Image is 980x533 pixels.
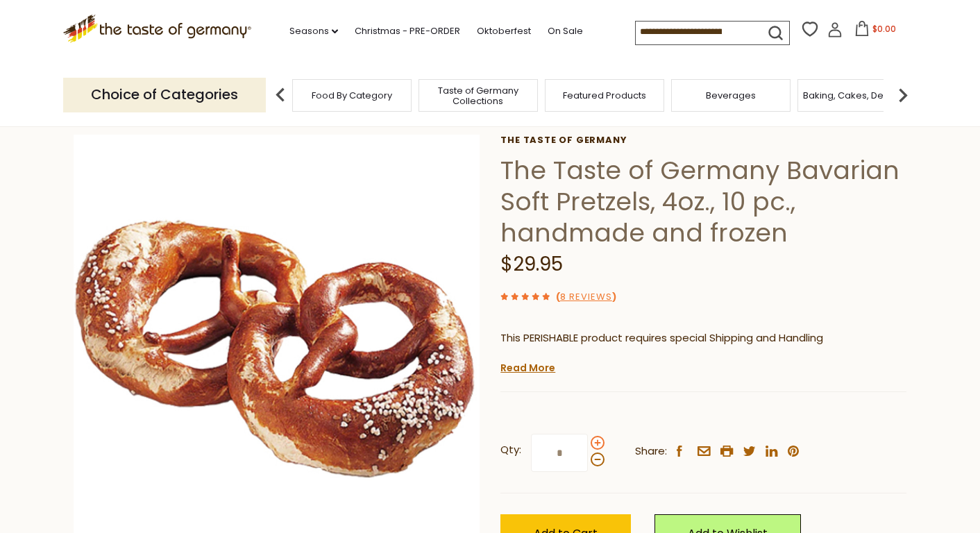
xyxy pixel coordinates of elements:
a: Read More [500,361,555,375]
img: next arrow [889,81,917,109]
span: ( ) [556,290,616,303]
strong: Qty: [500,441,521,459]
h1: The Taste of Germany Bavarian Soft Pretzels, 4oz., 10 pc., handmade and frozen [500,155,906,248]
a: The Taste of Germany [500,135,906,146]
a: On Sale [548,24,583,39]
button: $0.00 [845,21,904,42]
a: Baking, Cakes, Desserts [803,90,911,101]
span: Share: [635,443,667,460]
a: Seasons [289,24,338,39]
span: $29.95 [500,251,563,278]
span: $0.00 [872,23,896,35]
a: Featured Products [563,90,646,101]
a: Beverages [706,90,756,101]
p: This PERISHABLE product requires special Shipping and Handling [500,330,906,347]
a: Taste of Germany Collections [423,85,534,106]
input: Qty: [531,434,588,472]
a: Christmas - PRE-ORDER [355,24,460,39]
img: previous arrow [267,81,294,109]
a: 8 Reviews [560,290,612,305]
li: We will ship this product in heat-protective packaging and ice. [514,357,906,375]
a: Oktoberfest [477,24,531,39]
a: Food By Category [312,90,392,101]
p: Choice of Categories [63,78,266,112]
